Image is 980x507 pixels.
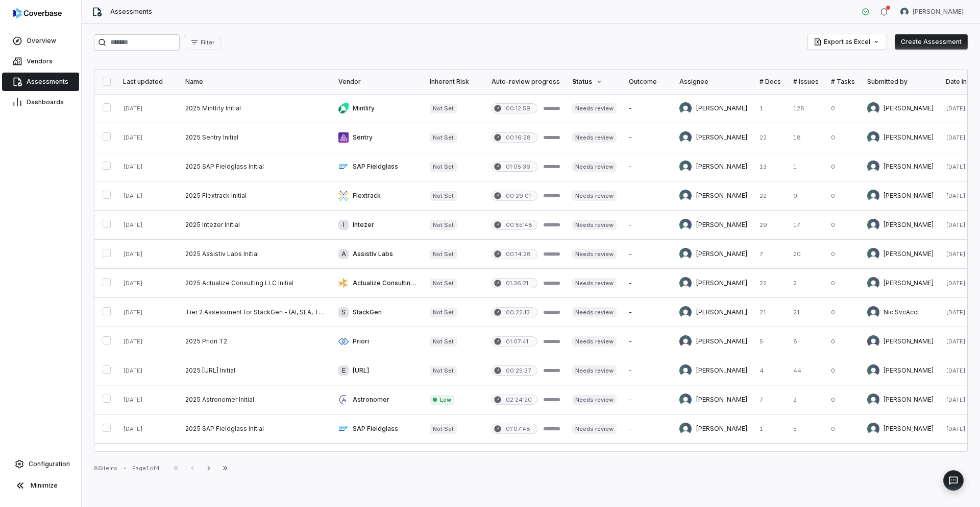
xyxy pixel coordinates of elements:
span: Configuration [29,460,70,468]
img: Sayantan Bhattacherjee avatar [679,160,692,173]
img: Nic SvcAcct avatar [867,306,879,318]
img: Sayantan Bhattacherjee avatar [867,364,879,377]
img: Sayantan Bhattacherjee avatar [867,277,879,289]
td: - [623,327,673,356]
td: - [623,94,673,123]
td: - [623,240,673,269]
img: Sayantan Bhattacherjee avatar [867,131,879,144]
img: Sayantan Bhattacherjee avatar [679,364,692,377]
img: Sayantan Bhattacherjee avatar [867,219,879,231]
img: Sayantan Bhattacherjee avatar [679,102,692,114]
img: Sayantan Bhattacherjee avatar [679,190,692,202]
a: Overview [2,32,79,50]
div: Status [572,78,617,86]
span: Overview [27,37,56,45]
div: # Docs [759,78,781,86]
a: Vendors [2,52,79,71]
button: Adeola Ajiginni avatar[PERSON_NAME] [894,4,970,19]
span: Filter [201,39,214,47]
span: Minimize [31,481,58,490]
div: Name [185,78,326,86]
span: Assessments [110,8,152,16]
img: Adeola Ajiginni avatar [900,8,909,16]
div: • [124,465,126,472]
img: Sayantan Bhattacherjee avatar [867,248,879,260]
img: Tomo Majima avatar [679,335,692,348]
img: Sayantan Bhattacherjee avatar [679,131,692,144]
td: - [623,269,673,298]
img: Sayantan Bhattacherjee avatar [867,423,879,435]
td: - [623,152,673,181]
td: - [623,211,673,240]
td: - [623,298,673,327]
button: Filter [184,35,221,50]
td: - [623,356,673,385]
img: Sayantan Bhattacherjee avatar [679,306,692,318]
div: Inherent Risk [430,78,479,86]
img: Sayantan Bhattacherjee avatar [679,248,692,260]
div: Page 1 of 4 [132,465,160,472]
button: Minimize [4,475,77,496]
td: - [623,414,673,444]
div: 86 items [94,465,117,472]
a: Configuration [4,455,77,473]
span: Assessments [27,78,68,86]
div: # Tasks [831,78,855,86]
button: Export as Excel [807,34,887,50]
img: Sayantan Bhattacherjee avatar [679,277,692,289]
td: - [623,181,673,211]
span: Vendors [27,57,53,65]
img: Sayantan Bhattacherjee avatar [679,423,692,435]
div: # Issues [793,78,819,86]
a: Dashboards [2,93,79,111]
button: Create Assessment [895,34,968,50]
img: Sayantan Bhattacherjee avatar [867,190,879,202]
img: Sayantan Bhattacherjee avatar [679,394,692,406]
div: Outcome [629,78,667,86]
td: - [623,123,673,152]
div: Submitted by [867,78,934,86]
img: Tomo Majima avatar [867,335,879,348]
td: - [623,444,673,473]
img: Sayantan Bhattacherjee avatar [867,102,879,114]
img: logo-D7KZi-bG.svg [13,8,62,18]
img: Sayantan Bhattacherjee avatar [679,219,692,231]
div: Vendor [338,78,418,86]
img: Sayantan Bhattacherjee avatar [867,394,879,406]
img: Sayantan Bhattacherjee avatar [867,160,879,173]
div: Last updated [123,78,173,86]
div: Assignee [679,78,747,86]
a: Assessments [2,73,79,91]
span: [PERSON_NAME] [913,8,964,16]
div: Auto-review progress [492,78,560,86]
td: - [623,385,673,414]
span: Dashboards [27,98,64,106]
